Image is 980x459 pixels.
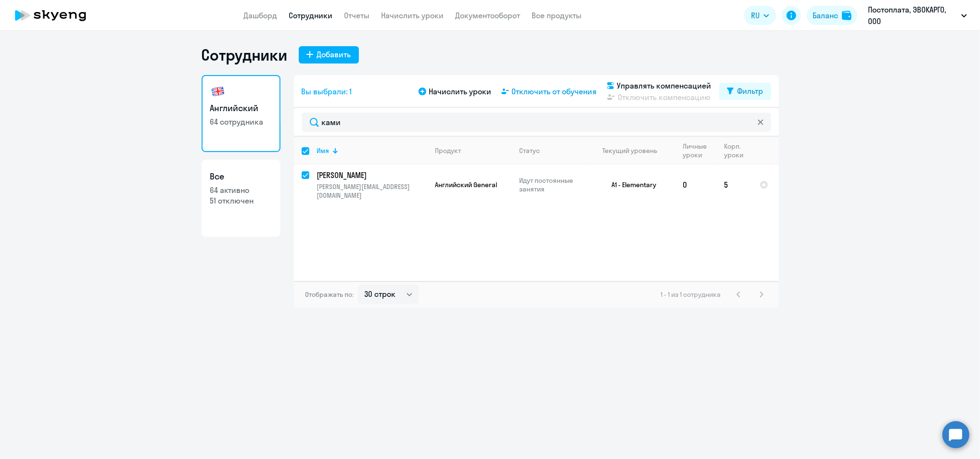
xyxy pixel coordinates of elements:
[520,146,585,155] div: Статус
[532,11,582,20] a: Все продукты
[210,195,272,206] p: 51 отключен
[317,182,427,200] p: [PERSON_NAME][EMAIL_ADDRESS][DOMAIN_NAME]
[299,46,359,64] button: Добавить
[302,113,771,132] input: Поиск по имени, email, продукту или статусу
[429,86,492,97] span: Начислить уроки
[868,4,957,27] p: Постоплата, ЭВОКАРГО, ООО
[744,6,776,25] button: RU
[302,86,352,97] span: Вы выбрали: 1
[382,11,444,20] a: Начислить уроки
[738,85,764,97] div: Фильтр
[435,146,511,155] div: Продукт
[602,146,657,155] div: Текущий уровень
[813,10,838,21] div: Баланс
[675,165,717,205] td: 0
[594,146,675,155] div: Текущий уровень
[210,185,272,195] p: 64 активно
[210,102,272,115] h3: Английский
[512,86,597,97] span: Отключить от обучения
[751,10,760,21] span: RU
[289,11,333,20] a: Сотрудники
[202,160,280,237] a: Все64 активно51 отключен
[344,11,370,20] a: Отчеты
[317,146,427,155] div: Имя
[317,146,330,155] div: Имя
[725,142,744,159] div: Корп. уроки
[807,6,857,25] button: Балансbalance
[863,4,972,27] button: Постоплата, ЭВОКАРГО, ООО
[244,11,278,20] a: Дашборд
[719,83,771,100] button: Фильтр
[202,45,287,64] h1: Сотрудники
[683,142,708,159] div: Личные уроки
[586,165,675,205] td: A1 - Elementary
[202,75,280,152] a: Английский64 сотрудника
[435,146,461,155] div: Продукт
[456,11,521,20] a: Документооборот
[317,170,427,180] a: [PERSON_NAME]
[617,80,712,91] span: Управлять компенсацией
[717,165,752,205] td: 5
[435,180,497,189] span: Английский General
[317,170,426,180] p: [PERSON_NAME]
[842,11,852,20] img: balance
[305,290,354,299] span: Отображать по:
[725,142,751,159] div: Корп. уроки
[210,170,272,183] h3: Все
[210,116,272,127] p: 64 сотрудника
[520,146,540,155] div: Статус
[661,290,721,299] span: 1 - 1 из 1 сотрудника
[683,142,716,159] div: Личные уроки
[210,84,226,99] img: english
[317,49,351,60] div: Добавить
[520,176,585,193] p: Идут постоянные занятия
